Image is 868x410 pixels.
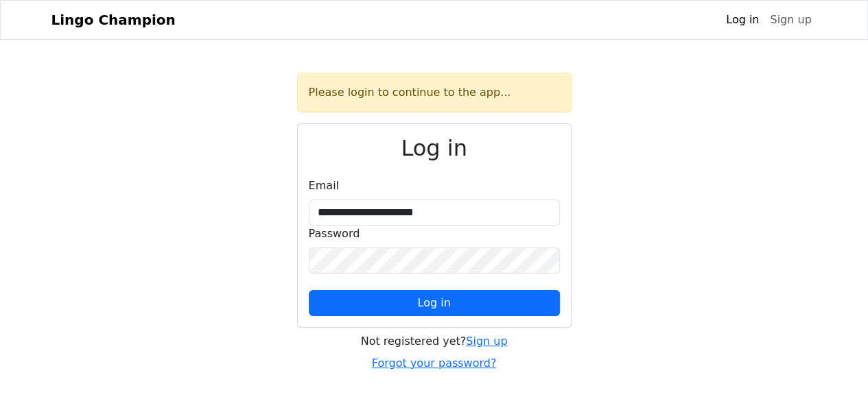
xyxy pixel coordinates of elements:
[466,335,507,348] a: Sign up
[51,6,176,34] a: Lingo Champion
[417,296,450,309] span: Log in
[720,6,764,34] a: Log in
[309,135,560,161] h2: Log in
[372,357,497,370] a: Forgot your password?
[764,6,817,34] a: Sign up
[297,333,572,350] div: Not registered yet?
[309,226,360,242] label: Password
[309,178,339,194] label: Email
[309,290,560,316] button: Log in
[297,73,572,112] div: Please login to continue to the app...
